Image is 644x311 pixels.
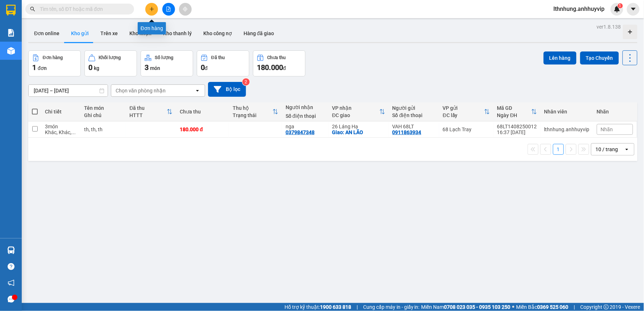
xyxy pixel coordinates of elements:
svg: open [624,146,630,152]
button: aim [179,3,192,16]
span: ⚪️ [512,306,515,308]
button: Đã thu0đ [197,50,249,76]
th: Toggle SortBy [229,102,282,121]
th: Toggle SortBy [329,102,389,121]
span: Hỗ trợ kỹ thuật: [284,303,351,311]
sup: 1 [618,3,623,8]
div: 180.000 đ [180,127,225,132]
img: solution-icon [7,29,15,37]
span: message [8,296,14,303]
button: 1 [553,144,564,155]
strong: 0369 525 060 [537,304,569,310]
button: Đơn hàng1đơn [28,50,81,76]
img: warehouse-icon [7,246,15,254]
span: Miền Bắc [516,303,569,311]
button: Kho gửi [65,25,95,42]
th: Toggle SortBy [439,102,494,121]
span: món [150,65,160,71]
div: 3 món [45,124,77,129]
button: plus [145,3,158,16]
button: Kho nhận [124,25,157,42]
div: 26 Láng Hạ [332,124,385,129]
div: Trạng thái [233,112,273,118]
div: Đơn hàng [43,55,63,60]
div: VP gửi [443,105,484,111]
span: plus [149,7,154,12]
img: warehouse-icon [7,47,15,55]
button: Chưa thu180.000đ [253,50,306,76]
span: 0 [201,63,205,72]
div: Nhãn [597,109,633,115]
div: Đã thu [211,55,225,60]
div: Tên món [84,105,122,111]
span: Nhãn [601,127,613,132]
div: Giao: AN LÃO [332,129,385,135]
div: 68LT1408250012 [497,124,537,129]
span: | [574,303,575,311]
div: 0379847348 [286,129,315,135]
span: 1 [619,3,622,8]
div: ĐC giao [332,112,379,118]
button: Khối lượng0kg [84,50,137,76]
button: caret-down [627,3,640,16]
img: icon-new-feature [614,6,620,12]
input: Select a date range. [29,85,108,96]
span: Miền Nam [421,303,511,311]
div: Tạo kho hàng mới [623,25,637,39]
div: lthnhung.anhhuyvip [544,127,590,132]
input: Tìm tên, số ĐT hoặc mã đơn [40,5,125,13]
svg: open [195,88,200,94]
div: Người gửi [392,105,436,111]
div: Đơn hàng [138,22,166,34]
div: th, th, th [84,127,122,132]
button: Tạo Chuyến [580,51,619,65]
div: VAH 68LT [392,124,436,129]
div: nga [286,124,325,129]
sup: 2 [242,78,250,86]
div: Số điện thoại [392,112,436,118]
div: 10 / trang [596,146,618,153]
div: ĐC lấy [443,112,484,118]
button: Số lượng3món [141,50,193,76]
strong: 1900 633 818 [320,304,351,310]
img: logo-vxr [6,5,16,16]
div: Chi tiết [45,109,77,115]
div: Ghi chú [84,112,122,118]
button: Trên xe [95,25,124,42]
button: Hàng đã giao [238,25,280,42]
div: Mã GD [497,105,531,111]
span: đ [205,65,208,71]
button: Kho thanh lý [157,25,198,42]
div: Chưa thu [180,109,225,115]
span: 0 [88,63,92,72]
span: Cung cấp máy in - giấy in: [363,303,420,311]
button: file-add [162,3,175,16]
div: Khối lượng [99,55,121,60]
div: HTTT [129,112,167,118]
div: Ngày ĐH [497,112,531,118]
span: 180.000 [257,63,283,72]
button: Kho công nợ [198,25,238,42]
span: search [30,7,35,12]
div: Số lượng [155,55,174,60]
span: copyright [604,304,609,310]
span: lthnhung.anhhuyvip [548,4,611,13]
div: ver 1.8.138 [597,23,621,31]
div: Chọn văn phòng nhận [116,87,166,94]
span: notification [8,279,14,286]
div: 0911863934 [392,129,421,135]
span: ... [71,129,76,135]
span: đ [283,65,286,71]
div: Chưa thu [267,55,286,60]
div: Số điện thoại [286,113,325,119]
th: Toggle SortBy [494,102,541,121]
div: Khác, Khác, Bất kỳ [45,129,77,135]
strong: 0708 023 035 - 0935 103 250 [444,304,511,310]
span: question-circle [8,263,14,270]
span: 3 [145,63,149,72]
th: Toggle SortBy [126,102,176,121]
div: Đã thu [129,105,167,111]
span: kg [94,65,99,71]
div: Người nhận [286,104,325,110]
button: Đơn online [28,25,65,42]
